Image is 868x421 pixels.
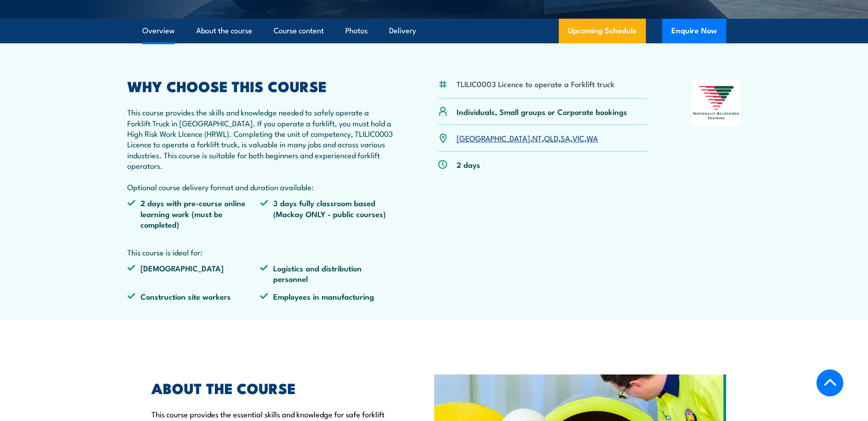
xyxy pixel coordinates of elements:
p: This course is ideal for: [127,247,394,257]
a: About the course [196,19,252,43]
li: Logistics and distribution personnel [260,263,393,284]
li: Construction site workers [127,291,260,301]
h2: WHY CHOOSE THIS COURSE [127,79,394,92]
a: Overview [142,19,175,43]
a: Course content [274,19,324,43]
a: VIC [572,132,584,143]
button: Enquire Now [662,19,726,43]
li: Employees in manufacturing [260,291,393,301]
a: Photos [345,19,368,43]
p: Individuals, Small groups or Corporate bookings [457,106,627,117]
a: NT [532,132,542,143]
a: Delivery [389,19,416,43]
li: [DEMOGRAPHIC_DATA] [127,263,260,284]
a: SA [561,132,570,143]
p: 2 days [457,159,480,170]
li: TLILIC0003 Licence to operate a Forklift truck [457,78,614,89]
li: 2 days with pre-course online learning work (must be completed) [127,198,260,229]
a: [GEOGRAPHIC_DATA] [457,132,530,143]
a: QLD [544,132,558,143]
h2: ABOUT THE COURSE [151,381,392,394]
a: Upcoming Schedule [559,19,646,43]
a: WA [587,132,598,143]
img: Nationally Recognised Training logo. [692,79,741,126]
li: 3 days fully classroom based (Mackay ONLY - public courses) [260,198,393,229]
p: This course provides the skills and knowledge needed to safely operate a Forklift Truck in [GEOGR... [127,107,394,192]
p: , , , , , [457,133,598,143]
